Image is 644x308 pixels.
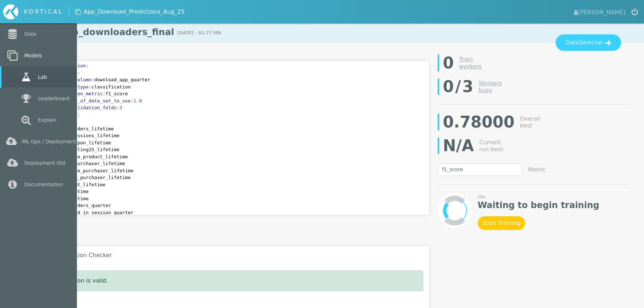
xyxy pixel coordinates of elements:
[92,77,94,82] span: :
[52,140,111,145] span: used_coupon_lifetime
[55,98,131,104] span: fraction_of_data_set_to_use
[52,196,89,201] span: aod_lifetime
[443,75,454,98] span: 0
[459,56,482,69] a: Train workers
[3,4,69,19] a: KORTICAL
[556,34,621,51] button: DataSelector
[52,77,150,82] span: download_app_quarter
[478,200,599,211] strong: Waiting to begin training
[133,98,142,104] span: 1.0
[631,8,638,15] img: icon-logout.svg
[52,84,131,90] span: classification
[52,189,89,194] span: aov_lifetime
[77,112,80,117] span: :
[443,51,454,75] div: 0
[455,75,461,98] span: /
[21,21,644,43] h1: Lab
[443,134,474,158] div: N/A
[55,91,103,96] span: evaluation_metric
[443,110,514,134] div: 0.78000
[479,139,508,153] div: Current run best
[574,7,625,17] span: [PERSON_NAME]
[24,8,63,16] div: KORTICAL
[520,115,548,129] div: Overall best
[117,105,119,110] span: :
[131,98,133,104] span: :
[528,166,546,173] div: Metric
[52,210,133,215] span: is_logged_in_session_quarter
[48,277,108,284] span: Specification is valid.
[479,80,502,93] a: Workersbusy
[605,40,611,46] img: icon-arrow--light.svg
[52,168,133,173] span: fragrance_purchaser_lifetime
[77,70,80,76] span: :
[3,4,18,19] img: icon-kortical.svg
[52,91,128,96] span: f1_score
[52,147,119,152] span: used_darling15_lifetime
[52,175,131,180] span: skincare_purchaser_lifetime
[52,161,125,166] span: makeup_purchaser_lifetime
[52,154,128,159] span: is_sample_product_lifetime
[103,91,106,96] span: :
[119,105,122,110] span: 3
[42,252,423,259] h3: Specification Checker
[3,4,69,19] div: Home
[89,84,92,90] span: :
[52,126,114,131] span: total_orders_lifetime
[478,216,525,230] button: Start Training
[52,133,119,138] span: total_sessions_lifetime
[86,63,89,68] span: :
[52,203,111,208] span: total_orders_quarter
[52,182,106,187] span: sales_amt_lifetime
[579,38,603,47] span: Selector
[55,105,117,110] span: cross_validation_folds
[462,75,473,98] span: 3
[478,194,599,200] div: Idle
